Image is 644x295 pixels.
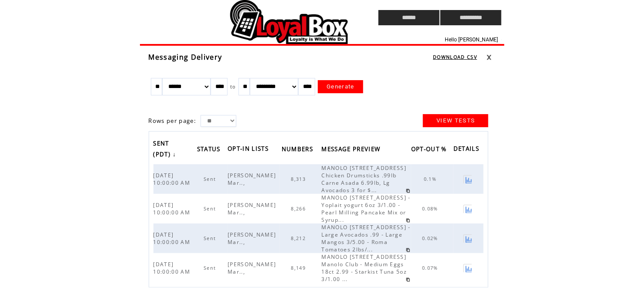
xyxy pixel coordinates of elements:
[411,143,449,157] span: OPT-OUT %
[422,206,440,212] span: 0.08%
[228,201,276,216] span: [PERSON_NAME] Mar..,
[197,142,225,157] a: STATUS
[445,37,498,43] span: Hello [PERSON_NAME]
[228,172,276,186] span: [PERSON_NAME] Mar..,
[228,231,276,246] span: [PERSON_NAME] Mar..,
[422,235,440,241] span: 0.02%
[322,142,385,157] a: MESSAGE PREVIEW
[291,206,308,212] span: 8,266
[282,143,315,157] span: NUMBERS
[282,142,317,157] a: NUMBERS
[322,164,407,194] span: MANOLO [STREET_ADDRESS] Chicken Drumsticks .99lb Carne Asada 6.99lb, Lg Avocados 3 for $...
[291,235,308,241] span: 8,212
[149,52,222,62] span: Messaging Delivery
[424,176,439,182] span: 0.1%
[228,261,276,275] span: [PERSON_NAME] Mar..,
[204,206,218,212] span: Sent
[318,80,363,93] a: Generate
[153,201,193,216] span: [DATE] 10:00:00 AM
[228,142,271,157] span: OPT-IN LISTS
[322,194,411,224] span: MANOLO [STREET_ADDRESS] - Yoplait yogurt 6oz 3/1.00 - Pearl Milling Pancake Mix or Syrup...
[322,224,411,253] span: MANOLO [STREET_ADDRESS] - Large Avocados .99 - Large Mangos 3/5.00 - Roma Tomatoes 2lbs/...
[153,137,173,163] span: SENT (PDT)
[322,253,407,283] span: MANOLO [STREET_ADDRESS] Manolo Club - Medium Eggs 18ct 2.99 - Starkist Tuna 5oz 3/1.00 ...
[149,117,197,125] span: Rows per page:
[153,261,193,275] span: [DATE] 10:00:00 AM
[197,143,223,157] span: STATUS
[411,142,451,157] a: OPT-OUT %
[291,265,308,271] span: 8,149
[230,84,236,90] span: to
[153,231,193,246] span: [DATE] 10:00:00 AM
[322,143,383,157] span: MESSAGE PREVIEW
[204,235,218,241] span: Sent
[422,265,440,271] span: 0.07%
[204,176,218,182] span: Sent
[433,54,477,60] a: DOWNLOAD CSV
[291,176,308,182] span: 8,313
[453,142,481,157] span: DETAILS
[423,114,488,127] a: VIEW TESTS
[204,265,218,271] span: Sent
[153,172,193,186] span: [DATE] 10:00:00 AM
[153,137,179,163] a: SENT (PDT)↓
